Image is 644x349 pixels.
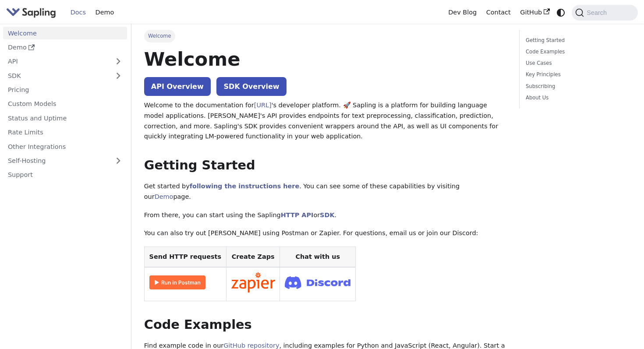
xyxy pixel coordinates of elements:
a: Code Examples [526,48,628,56]
button: Expand sidebar category 'API' [110,55,127,68]
h2: Code Examples [144,317,506,333]
a: Demo [91,6,119,19]
img: Connect in Zapier [231,272,275,293]
a: SDK Overview [216,77,286,96]
a: Docs [66,6,91,19]
h2: Getting Started [144,158,506,173]
a: Use Cases [526,59,628,67]
p: Welcome to the documentation for 's developer platform. 🚀 Sapling is a platform for building lang... [144,100,506,142]
a: Sapling.aiSapling.ai [6,6,59,19]
a: SDK [3,69,110,82]
a: Dev Blog [443,6,481,19]
a: API [3,55,110,68]
a: Getting Started [526,36,628,45]
a: HTTP API [281,212,314,219]
a: Self-Hosting [3,155,127,167]
a: GitHub [515,6,554,19]
a: Welcome [3,27,127,39]
span: Search [584,9,612,16]
a: following the instructions here [190,183,299,190]
button: Switch between dark and light mode (currently system mode) [555,6,567,19]
a: Other Integrations [3,140,127,153]
a: SDK [320,212,334,219]
a: Support [3,169,127,181]
p: Get started by . You can see some of these capabilities by visiting our page. [144,181,506,202]
p: From there, you can start using the Sapling or . [144,210,506,221]
h1: Welcome [144,47,506,71]
a: [URL] [254,102,272,109]
a: Status and Uptime [3,112,127,124]
a: About Us [526,94,628,102]
img: Sapling.ai [6,6,56,19]
a: GitHub repository [223,342,279,349]
a: API Overview [144,77,211,96]
th: Send HTTP requests [144,247,226,268]
img: Run in Postman [149,275,205,289]
a: Custom Models [3,98,127,110]
th: Create Zaps [226,247,280,268]
a: Demo [155,193,173,200]
a: Key Principles [526,71,628,79]
a: Pricing [3,84,127,96]
p: You can also try out [PERSON_NAME] using Postman or Zapier. For questions, email us or join our D... [144,228,506,239]
img: Join Discord [285,274,350,292]
nav: Breadcrumbs [144,30,506,42]
a: Subscribing [526,82,628,91]
button: Search (Command+K) [572,5,637,21]
button: Expand sidebar category 'SDK' [110,69,127,82]
a: Rate Limits [3,126,127,139]
span: Welcome [144,30,175,42]
a: Contact [481,6,516,19]
th: Chat with us [280,247,356,268]
a: Demo [3,41,127,54]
